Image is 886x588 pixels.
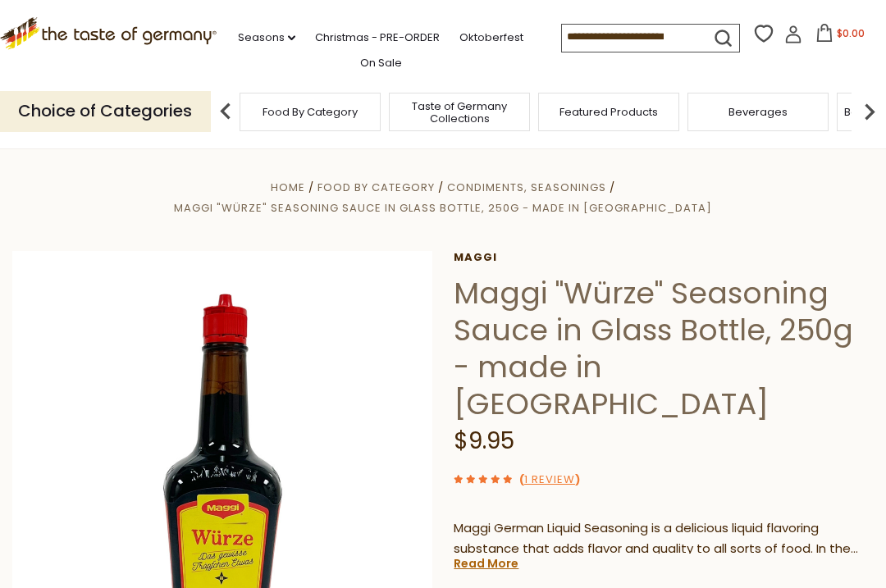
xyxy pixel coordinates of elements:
[454,275,874,422] h1: Maggi "Würze" Seasoning Sauce in Glass Bottle, 250g - made in [GEOGRAPHIC_DATA]
[394,100,525,125] a: Taste of Germany Collections
[447,180,606,195] a: Condiments, Seasonings
[315,29,440,47] a: Christmas - PRE-ORDER
[209,95,242,128] img: previous arrow
[524,472,575,489] a: 1 Review
[806,24,875,48] button: $0.00
[559,106,658,118] a: Featured Products
[317,180,435,195] a: Food By Category
[728,106,788,118] a: Beverages
[263,106,358,118] a: Food By Category
[459,29,523,47] a: Oktoberfest
[454,518,874,559] p: Maggi German Liquid Seasoning is a delicious liquid flavoring substance that adds flavor and qual...
[454,251,874,264] a: Maggi
[360,54,402,72] a: On Sale
[853,95,886,128] img: next arrow
[454,555,518,572] a: Read More
[174,200,712,216] a: Maggi "Würze" Seasoning Sauce in Glass Bottle, 250g - made in [GEOGRAPHIC_DATA]
[519,472,580,487] span: ( )
[454,425,514,457] span: $9.95
[837,26,865,40] span: $0.00
[271,180,305,195] a: Home
[238,29,295,47] a: Seasons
